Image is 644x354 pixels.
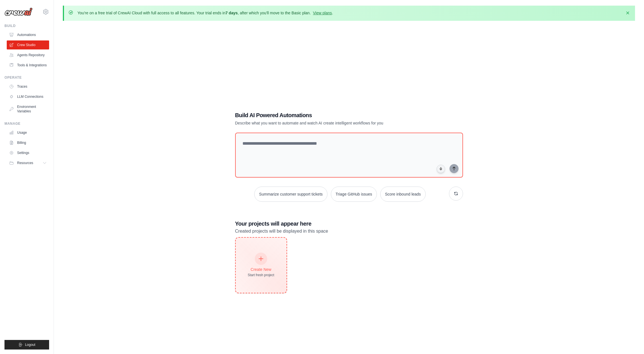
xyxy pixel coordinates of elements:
h1: Build AI Powered Automations [235,111,424,119]
a: Automations [7,30,49,39]
span: Logout [25,342,35,347]
strong: 7 days [225,11,238,15]
p: Created projects will be displayed in this space [235,228,463,235]
div: Start fresh project [248,273,274,277]
img: Logo [4,8,33,16]
button: Resources [7,158,49,167]
button: Logout [4,340,49,350]
a: Billing [7,138,49,147]
button: Score inbound leads [380,187,426,202]
a: Environment Variables [7,102,49,116]
button: Triage GitHub issues [331,187,377,202]
button: Click to speak your automation idea [437,165,445,173]
a: Traces [7,82,49,91]
a: Crew Studio [7,40,49,49]
p: You're on a free trial of CrewAI Cloud with full access to all features. Your trial ends in , aft... [77,10,333,16]
a: View plans [313,11,332,15]
a: LLM Connections [7,92,49,101]
div: Operate [4,75,49,80]
div: Create New [248,267,274,272]
div: Manage [4,121,49,126]
h3: Your projects will appear here [235,220,463,228]
button: Summarize customer support tickets [254,187,327,202]
button: Get new suggestions [449,187,463,201]
div: Build [4,24,49,28]
a: Tools & Integrations [7,61,49,70]
a: Usage [7,128,49,137]
p: Describe what you want to automate and watch AI create intelligent workflows for you [235,120,424,126]
span: Resources [17,161,33,165]
a: Agents Repository [7,51,49,60]
a: Settings [7,148,49,157]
